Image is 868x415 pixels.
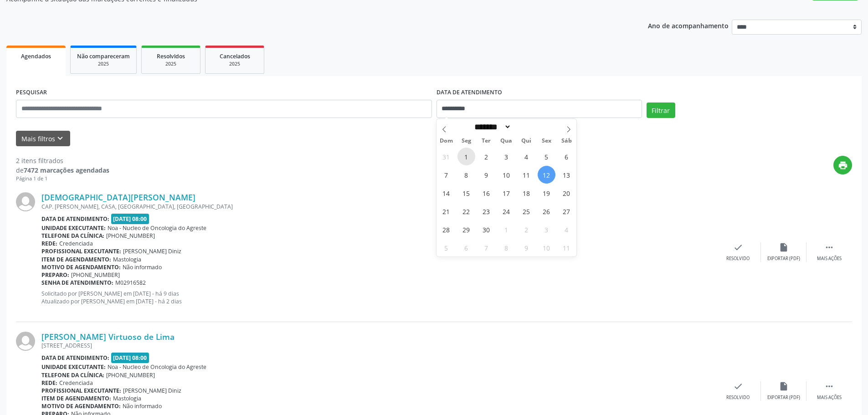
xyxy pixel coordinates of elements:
a: [PERSON_NAME] Virtuoso de Lima [41,332,175,342]
span: Setembro 12, 2025 [538,166,555,184]
b: Motivo de agendamento: [41,263,121,271]
div: Resolvido [726,395,750,401]
input: Year [511,122,541,132]
b: Motivo de agendamento: [41,402,121,410]
span: Outubro 3, 2025 [538,220,555,238]
i:  [824,242,834,252]
span: Mastologia [113,395,141,402]
i: print [838,160,848,170]
div: 2025 [77,61,130,67]
span: Setembro 8, 2025 [457,166,475,184]
span: Setembro 16, 2025 [478,184,495,202]
span: Outubro 6, 2025 [457,239,475,256]
span: Qui [516,138,536,144]
span: Não informado [123,263,162,271]
span: Setembro 13, 2025 [558,166,575,184]
div: 2025 [148,61,194,67]
span: [PHONE_NUMBER] [71,271,120,279]
span: Credenciada [59,379,93,387]
span: Setembro 15, 2025 [457,184,475,202]
div: Exportar (PDF) [767,395,800,401]
div: 2025 [212,61,257,67]
button: Mais filtroskeyboard_arrow_down [16,131,70,147]
span: Qua [496,138,516,144]
span: Agosto 31, 2025 [437,148,455,165]
span: Setembro 9, 2025 [478,166,495,184]
b: Profissional executante: [41,387,121,395]
span: Setembro 19, 2025 [538,184,555,202]
span: Setembro 23, 2025 [478,202,495,220]
span: Setembro 7, 2025 [437,166,455,184]
span: Setembro 18, 2025 [518,184,535,202]
span: Credenciada [59,240,93,247]
b: Item de agendamento: [41,256,111,263]
span: Setembro 10, 2025 [498,166,515,184]
span: Cancelados [220,52,250,60]
span: Não compareceram [77,52,130,60]
b: Unidade executante: [41,224,106,232]
span: Sex [536,138,556,144]
b: Data de atendimento: [41,354,109,362]
div: Resolvido [726,256,750,262]
b: Unidade executante: [41,363,106,371]
span: [DATE] 08:00 [111,214,149,224]
span: Outubro 9, 2025 [518,239,535,256]
b: Senha de atendimento: [41,279,113,287]
select: Month [472,122,512,132]
span: [PERSON_NAME] Diniz [123,247,181,255]
label: DATA DE ATENDIMENTO [437,86,502,100]
div: 2 itens filtrados [16,156,109,165]
div: CAP. [PERSON_NAME], CASA, [GEOGRAPHIC_DATA], [GEOGRAPHIC_DATA] [41,203,715,210]
span: Setembro 25, 2025 [518,202,535,220]
label: PESQUISAR [16,86,47,100]
span: Setembro 14, 2025 [437,184,455,202]
span: [PHONE_NUMBER] [106,371,155,379]
span: Resolvidos [157,52,185,60]
span: Outubro 4, 2025 [558,220,575,238]
b: Rede: [41,379,57,387]
span: Setembro 4, 2025 [518,148,535,165]
span: Setembro 29, 2025 [457,220,475,238]
b: Data de atendimento: [41,215,109,223]
span: Setembro 17, 2025 [498,184,515,202]
span: Setembro 5, 2025 [538,148,555,165]
i: insert_drive_file [779,242,789,252]
span: Outubro 5, 2025 [437,239,455,256]
img: img [16,332,35,351]
span: Outubro 7, 2025 [478,239,495,256]
span: Setembro 27, 2025 [558,202,575,220]
img: img [16,192,35,211]
span: Agendados [21,52,51,60]
span: [PHONE_NUMBER] [106,232,155,240]
span: Setembro 3, 2025 [498,148,515,165]
span: Setembro 6, 2025 [558,148,575,165]
b: Preparo: [41,271,69,279]
span: Noa - Nucleo de Oncologia do Agreste [108,224,206,232]
span: M02916582 [115,279,146,287]
b: Telefone da clínica: [41,371,104,379]
i: check [733,242,743,252]
span: Setembro 22, 2025 [457,202,475,220]
span: Não informado [123,402,162,410]
span: [PERSON_NAME] Diniz [123,387,181,395]
span: Setembro 1, 2025 [457,148,475,165]
div: Página 1 de 1 [16,175,109,183]
span: Outubro 10, 2025 [538,239,555,256]
div: Mais ações [817,256,842,262]
span: Ter [476,138,496,144]
i: keyboard_arrow_down [55,133,65,143]
span: Dom [437,138,457,144]
span: Setembro 21, 2025 [437,202,455,220]
b: Rede: [41,240,57,247]
span: Setembro 30, 2025 [478,220,495,238]
span: Setembro 28, 2025 [437,220,455,238]
a: [DEMOGRAPHIC_DATA][PERSON_NAME] [41,192,195,202]
span: Outubro 11, 2025 [558,239,575,256]
span: Sáb [556,138,576,144]
span: Noa - Nucleo de Oncologia do Agreste [108,363,206,371]
span: Outubro 2, 2025 [518,220,535,238]
i: insert_drive_file [779,381,789,391]
div: [STREET_ADDRESS] [41,342,715,349]
span: Outubro 1, 2025 [498,220,515,238]
div: de [16,165,109,175]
